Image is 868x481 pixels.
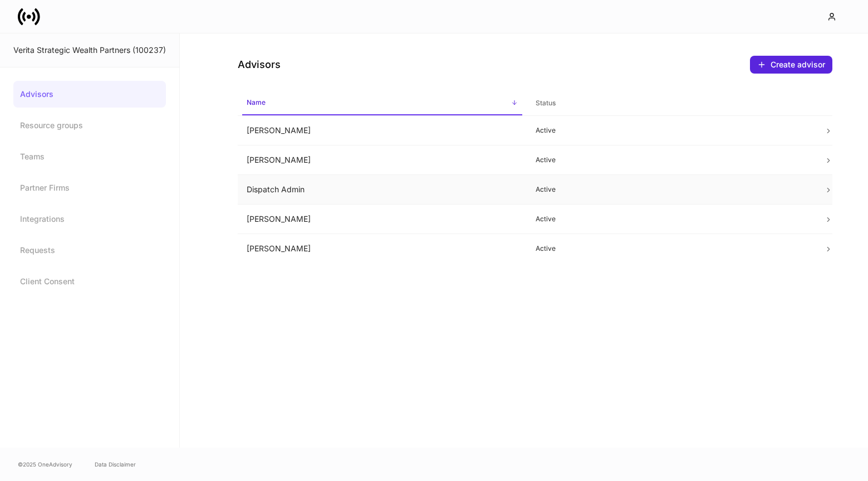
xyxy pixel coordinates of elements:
p: Active [536,126,807,135]
h6: Status [536,98,556,108]
a: Client Consent [13,268,166,295]
td: [PERSON_NAME] [238,145,527,175]
a: Integrations [13,206,166,232]
a: Partner Firms [13,174,166,201]
td: Dispatch Admin [238,175,527,205]
p: Active [536,156,807,164]
div: Create advisor [771,59,825,70]
a: Teams [13,143,166,170]
button: Create advisor [750,56,832,74]
h4: Advisors [238,58,281,71]
p: Active [536,215,807,224]
a: Requests [13,237,166,264]
span: Status [531,92,811,115]
span: © 2025 OneAdvisory [18,460,72,469]
td: [PERSON_NAME] [238,205,527,234]
span: Name [242,91,522,115]
div: Verita Strategic Wealth Partners (100237) [13,45,166,56]
td: [PERSON_NAME] [238,116,527,145]
a: Advisors [13,81,166,108]
td: [PERSON_NAME] [238,234,527,264]
a: Data Disclaimer [95,460,136,469]
p: Active [536,185,807,194]
p: Active [536,244,807,253]
a: Resource groups [13,112,166,139]
h6: Name [247,97,266,108]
